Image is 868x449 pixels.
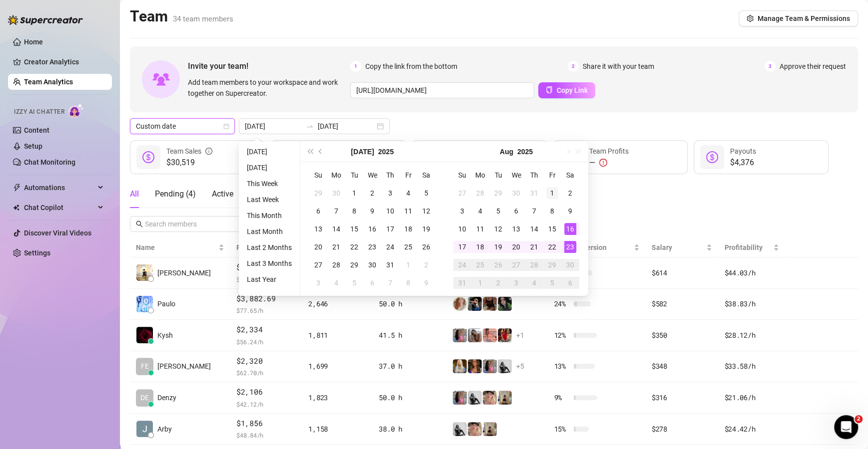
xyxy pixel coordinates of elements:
div: 27 [456,187,468,199]
div: 24 [384,241,396,253]
td: 2025-08-22 [543,238,561,256]
div: 13 [312,223,324,235]
div: 9 [366,205,378,217]
a: Content [24,126,49,134]
td: 2025-09-04 [525,274,543,292]
span: Chat Copilot [24,200,95,216]
td: 2025-08-10 [453,220,471,238]
td: 2025-07-13 [309,220,327,238]
img: Kenzie [468,359,482,373]
div: 6 [312,205,324,217]
span: thunderbolt [13,184,21,192]
div: 2,646 [308,298,367,309]
span: $4,095 [236,261,296,273]
div: 12 [492,223,504,235]
div: $44.03 /h [724,267,779,278]
li: Last 2 Months [243,241,296,253]
td: 2025-08-03 [453,202,471,220]
th: Tu [345,166,363,184]
div: $614 [652,267,713,278]
div: 7 [384,277,396,289]
th: Mo [471,166,489,184]
span: 2 [855,415,863,423]
td: 2025-07-27 [309,256,327,274]
td: 2025-08-02 [561,184,579,202]
span: Name [136,242,216,253]
td: 2025-08-31 [453,274,471,292]
span: search [136,221,143,227]
td: 2025-07-27 [453,184,471,202]
td: 2025-07-11 [399,202,417,220]
div: 17 [384,223,396,235]
td: 2025-08-08 [399,274,417,292]
td: 2025-07-01 [345,184,363,202]
td: 2025-07-26 [417,238,435,256]
img: Kat XXX [483,328,497,342]
span: calendar [223,123,229,129]
div: 11 [474,223,486,235]
button: Copy Link [538,82,595,98]
span: $ 88.06 /h [236,274,296,284]
div: 6 [510,205,522,217]
div: 31 [456,277,468,289]
div: 26 [420,241,432,253]
div: — [589,157,629,169]
span: Profitability [724,243,762,251]
input: Search members [145,219,227,229]
span: 12 % [554,330,570,341]
span: exclamation-circle [599,159,607,167]
img: Natasha [498,391,512,405]
a: Team Analytics [24,78,73,86]
div: 8 [402,277,414,289]
div: 14 [330,223,342,235]
li: Last Week [243,194,296,206]
div: 23 [564,241,576,253]
div: All [130,188,139,200]
div: 27 [312,259,324,271]
td: 2025-08-20 [507,238,525,256]
td: 2025-08-12 [489,220,507,238]
td: 2025-07-25 [399,238,417,256]
span: info-circle [205,146,212,157]
div: 23 [366,241,378,253]
div: 3 [456,205,468,217]
button: Last year (Control + left) [304,142,315,162]
th: Fr [399,166,417,184]
th: We [507,166,525,184]
span: Active [212,189,233,199]
div: Team Sales [166,146,212,157]
img: AI Chatter [68,103,84,118]
div: 14 [528,223,540,235]
td: 2025-08-02 [417,256,435,274]
td: 2025-07-05 [417,184,435,202]
td: 2025-07-21 [327,238,345,256]
div: 2 [366,187,378,199]
input: End date [318,121,375,132]
div: 4 [330,277,342,289]
span: Izzy AI Chatter [14,107,64,117]
span: 3 [765,61,776,72]
th: Su [309,166,327,184]
td: 2025-07-10 [381,202,399,220]
th: We [363,166,381,184]
a: Discover Viral Videos [24,229,91,237]
td: 2025-07-03 [381,184,399,202]
span: copy [546,86,553,93]
td: 2025-07-28 [471,184,489,202]
th: Th [525,166,543,184]
span: dollar-circle [706,151,718,163]
div: 16 [564,223,576,235]
img: Grace Hunt [453,422,467,436]
div: 10 [384,205,396,217]
img: Kota [483,359,497,373]
td: 2025-08-01 [399,256,417,274]
div: 4 [474,205,486,217]
td: 2025-07-07 [327,202,345,220]
button: Choose a month [500,142,513,162]
td: 2025-08-19 [489,238,507,256]
span: $4,376 [730,157,756,169]
th: Tu [489,166,507,184]
span: Automations [24,180,95,196]
td: 2025-08-07 [525,202,543,220]
div: 22 [348,241,360,253]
